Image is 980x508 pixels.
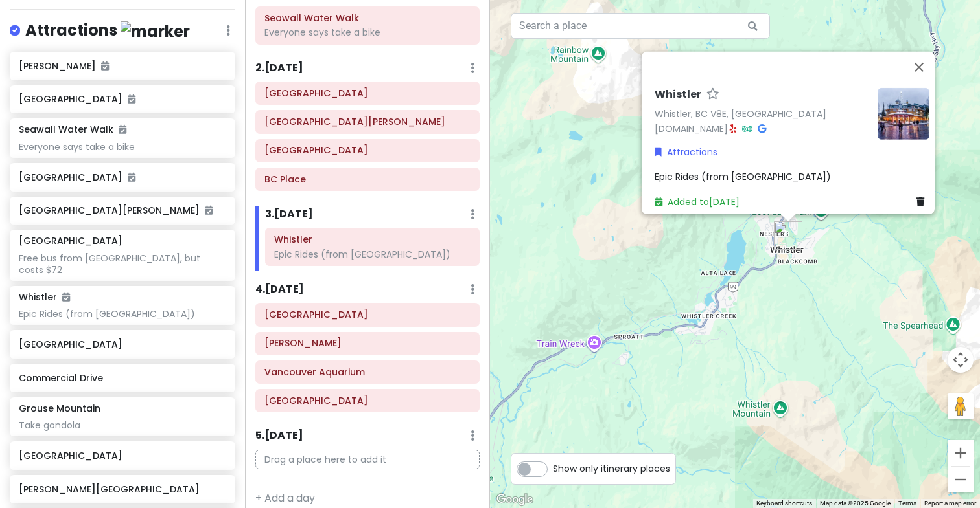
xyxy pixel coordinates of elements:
i: Added to itinerary [205,206,213,215]
div: Epic Rides (from [GEOGRAPHIC_DATA]) [19,308,226,320]
h6: Stanley Park [264,337,471,349]
i: Added to itinerary [101,61,109,71]
i: Added to itinerary [128,94,135,104]
h6: [GEOGRAPHIC_DATA] [19,338,226,350]
i: Added to itinerary [128,173,135,182]
div: Epic Rides (from [GEOGRAPHIC_DATA]) [274,248,471,260]
img: Google [493,491,536,508]
button: Drag Pegman onto the map to open Street View [948,393,974,419]
span: Map data ©2025 Google [820,500,891,507]
img: marker [121,21,190,41]
h6: Commercial Drive [19,372,226,384]
a: Star place [706,87,719,101]
a: [DOMAIN_NAME] [655,122,728,135]
button: Keyboard shortcuts [756,499,812,508]
h6: Grouse Mountain [19,403,100,414]
i: Tripadvisor [742,124,752,133]
h6: Mount Pleasant [264,144,471,156]
a: + Add a day [255,491,315,505]
h6: 2 . [DATE] [255,61,303,75]
h6: West End [264,395,471,406]
h4: Attractions [25,20,190,41]
h6: [GEOGRAPHIC_DATA][PERSON_NAME] [19,204,226,216]
h6: [GEOGRAPHIC_DATA] [19,171,226,183]
button: Zoom out [948,467,974,492]
h6: [PERSON_NAME] [19,60,226,72]
h6: Queen Elizabeth Park [264,116,471,127]
div: Everyone says take a bike [19,141,226,153]
h6: [GEOGRAPHIC_DATA] [19,235,122,247]
h6: Seawall Water Walk [264,12,471,24]
a: Added to[DATE] [655,195,740,208]
div: Take gondola [19,419,226,431]
i: Google Maps [758,124,766,133]
i: Added to itinerary [119,125,126,134]
input: Search a place [511,13,770,39]
h6: Granville Island [264,87,471,99]
h6: Whistler [274,234,471,245]
h6: 5 . [DATE] [255,429,303,443]
a: Terms (opens in new tab) [898,500,916,507]
a: Open this area in Google Maps (opens a new window) [493,491,536,508]
p: Drag a place here to add it [255,450,480,470]
a: Report a map error [924,500,976,507]
h6: 3 . [DATE] [265,208,313,221]
h6: [GEOGRAPHIC_DATA] [19,93,226,105]
h6: [GEOGRAPHIC_DATA] [19,450,226,461]
img: Picture of the place [878,87,929,139]
a: Attractions [655,144,717,159]
div: · [655,87,867,139]
button: Zoom in [948,440,974,466]
span: Epic Rides (from [GEOGRAPHIC_DATA]) [655,170,831,183]
span: Show only itinerary places [553,461,670,476]
h6: [PERSON_NAME][GEOGRAPHIC_DATA] [19,483,226,495]
h6: Whistler [655,87,701,101]
button: Close [904,51,935,82]
div: Free bus from [GEOGRAPHIC_DATA], but costs $72 [19,252,226,276]
a: Delete place [916,194,929,208]
h6: BC Place [264,173,471,185]
h6: Seawall Water Walk [19,124,126,135]
h6: Vancouver Aquarium [264,366,471,378]
h6: Whistler [19,291,70,303]
i: Added to itinerary [62,293,70,302]
h6: Lions Gate Bridge [264,309,471,320]
button: Map camera controls [948,347,974,373]
a: Whistler, BC V8E, [GEOGRAPHIC_DATA] [655,107,826,120]
div: Whistler [774,221,802,250]
div: Everyone says take a bike [264,27,471,38]
h6: 4 . [DATE] [255,283,304,296]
